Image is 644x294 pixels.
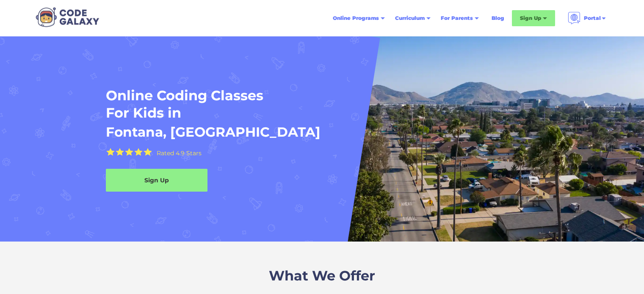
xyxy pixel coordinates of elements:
div: For Parents [441,14,473,22]
div: Portal [584,14,601,22]
div: Curriculum [395,14,425,22]
h1: Fontana, [GEOGRAPHIC_DATA] [106,124,321,141]
img: Yellow Star - the Code Galaxy [106,148,115,156]
img: Yellow Star - the Code Galaxy [134,148,143,156]
a: Blog [486,11,509,26]
img: Yellow Star - the Code Galaxy [125,148,133,156]
h1: Online Coding Classes For Kids in [106,87,472,122]
div: Sign Up [106,176,207,184]
img: Yellow Star - the Code Galaxy [144,148,152,156]
img: Yellow Star - the Code Galaxy [116,148,124,156]
a: Sign Up [106,169,207,192]
div: Sign Up [520,14,541,22]
div: Online Programs [333,14,379,22]
div: Rated 4.9 Stars [157,150,202,156]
